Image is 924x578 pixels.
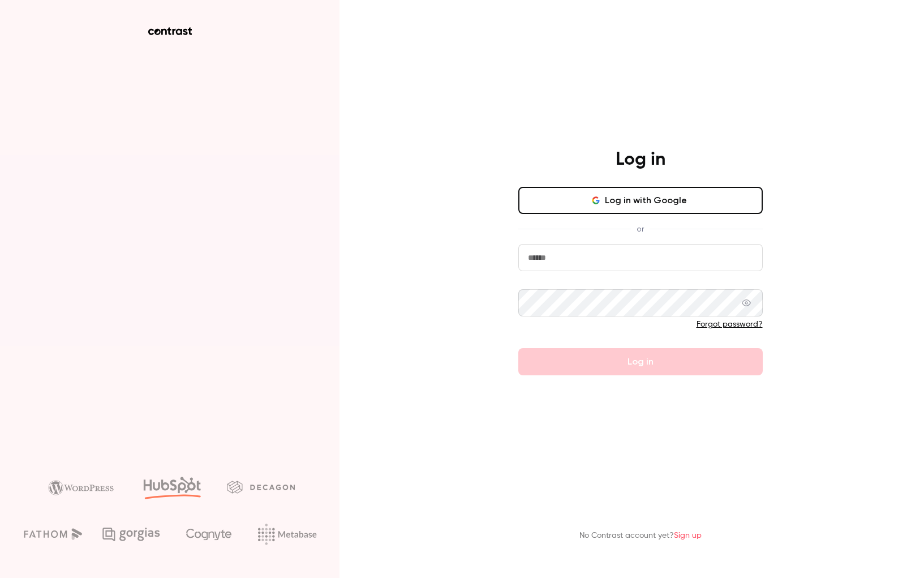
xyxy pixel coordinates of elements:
[674,532,702,540] a: Sign up
[227,481,295,493] img: decagon
[697,320,763,328] a: Forgot password?
[616,148,665,171] h4: Log in
[579,530,702,542] p: No Contrast account yet?
[518,187,763,214] button: Log in with Google
[631,223,650,235] span: or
